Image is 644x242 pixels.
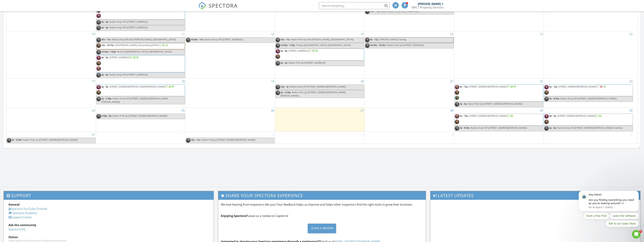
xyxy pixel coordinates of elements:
[270,108,275,113] a: Go to August 26, 2025
[449,108,454,113] a: Go to August 28, 2025
[381,10,419,13] span: Radon Drop Off ([STREET_ADDRESS])
[270,31,275,37] a: Go to August 12, 2025
[370,10,380,13] span: 10a - 11a
[270,78,275,84] a: Go to August 19, 2025
[101,114,111,117] span: 4:30p - 5p
[454,132,544,144] td: Go to September 5, 2025
[630,132,633,137] a: Go to September 6, 2025
[361,132,364,137] a: Go to September 3, 2025
[360,31,364,37] a: Go to August 13, 2025
[96,132,186,144] td: Go to September 1, 2025
[280,49,318,52] a: 2p - 5p [STREET_ADDRESS]
[455,114,543,125] a: 9a - 12p [STREET_ADDRESS][PERSON_NAME]
[96,43,101,48] img: mark_spectora.jpg
[455,85,459,89] img: dan_spectora.jpg
[101,43,114,47] span: 10a - 10:15a
[23,138,78,141] span: Radon Pick Up ([STREET_ADDRESS][PERSON_NAME])
[290,85,346,88] span: Radon Drop Off ([STREET_ADDRESS][PERSON_NAME])
[198,2,206,10] img: The Best Home Inspection Software - Spectora
[7,138,11,143] img: mark_spectora.jpg
[455,96,459,100] img: eric_spectora.jpg
[454,31,544,78] td: Go to August 15, 2025
[275,31,365,78] td: Go to August 13, 2025
[379,38,406,41] span: [PERSON_NAME] Training
[544,132,633,144] td: Go to September 6, 2025
[289,49,308,52] span: [STREET_ADDRESS]
[544,126,549,131] img: mark_spectora.jpg
[186,78,275,108] td: Go to August 19, 2025
[113,114,167,117] span: Radon Pick Up ([STREET_ADDRESS][PERSON_NAME])
[573,170,644,232] iframe: Intercom notifications message
[101,38,111,41] span: 10a - 11a
[360,108,364,113] a: Go to August 27, 2025
[454,108,544,132] td: Go to August 29, 2025
[544,97,549,101] img: mark_spectora.jpg
[276,49,280,54] img: andrew_spectora.jpg
[191,138,200,141] span: 10a - 11a
[549,85,606,88] a: 9a - 12p [STREET_ADDRESS][PERSON_NAME]
[101,85,108,88] span: 2p - 5p
[289,61,325,64] span: Radon Pick Up ([STREET_ADDRESS])
[6,31,96,78] td: Go to August 10, 2025
[460,114,468,117] span: 9a - 12p
[186,132,275,144] td: Go to September 2, 2025
[8,223,209,227] div: Ask the community
[4,191,214,200] h3: Support
[91,78,96,84] a: Go to August 17, 2025
[8,203,20,206] strong: General
[629,108,633,113] a: Go to August 30, 2025
[109,85,165,88] span: [STREET_ADDRESS][PERSON_NAME][PERSON_NAME]
[96,14,101,18] img: andrew_spectora.jpg
[544,120,549,124] img: mark_spectora.jpg
[468,102,522,105] span: Radon Pick Up ([STREET_ADDRESS][PERSON_NAME])
[101,26,108,29] span: 2p - 3p
[544,108,633,132] td: Go to August 30, 2025
[115,43,158,47] span: 933 [PERSON_NAME], Schaumburg 60193
[209,2,238,9] span: SPECTORA
[96,31,186,78] td: Go to August 11, 2025
[280,49,287,52] span: 2p - 5p
[560,97,617,100] span: Radon Drop Off ([STREET_ADDRESS][PERSON_NAME])
[275,132,365,144] td: Go to September 3, 2025
[198,5,238,12] a: SPECTORA
[112,38,176,41] span: Radon Drop Off (933 [PERSON_NAME], [GEOGRAPHIC_DATA])
[319,2,390,9] input: Search everything...
[544,90,549,95] img: mark_spectora.jpg
[96,43,185,49] a: 10a - 10:15a 933 [PERSON_NAME], Schaumburg 60193
[365,38,370,42] img: mark_spectora.jpg
[276,43,280,48] img: mark_spectora.jpg
[96,66,101,71] img: dan_spectora.jpg
[449,78,454,84] a: Go to August 21, 2025
[117,50,172,53] span: Re test ([GEOGRAPHIC_DATA], [GEOGRAPHIC_DATA])
[280,43,295,47] span: 12:02p - 1:02p
[181,78,185,84] a: Go to August 18, 2025
[12,138,22,141] span: 9a - 9:30a
[549,97,559,100] span: 9a - 9:30a
[544,31,633,78] td: Go to August 16, 2025
[471,126,527,129] span: Radon Drop Off ([STREET_ADDRESS][PERSON_NAME])
[101,20,108,23] span: 2p - 3p
[109,56,129,59] span: [STREET_ADDRESS]
[544,78,633,108] td: Go to August 23, 2025
[455,84,543,102] a: 9a - 12p [STREET_ADDRESS][PERSON_NAME]
[186,138,190,143] img: mark_spectora.jpg
[469,114,507,117] span: [STREET_ADDRESS][PERSON_NAME]
[218,191,426,200] h3: Share Your Spectora Experience
[455,120,459,124] img: mark_spectora.jpg
[181,31,185,37] a: Go to August 11, 2025
[96,55,185,72] a: 2p - 5p [STREET_ADDRESS]
[96,26,101,30] img: mark_spectora.jpg
[101,50,116,53] span: 12:02p - 1:02p
[201,138,255,141] span: Radon Pickup ([STREET_ADDRESS][PERSON_NAME])
[275,49,364,60] a: 2p - 5p [STREET_ADDRESS]
[639,230,642,233] span: 9
[549,85,557,88] span: 9a - 12p
[8,239,209,242] div: Check system performance and scheduled maintenance.
[455,114,459,119] img: dan_spectora.jpg
[101,73,108,76] span: 2p - 3p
